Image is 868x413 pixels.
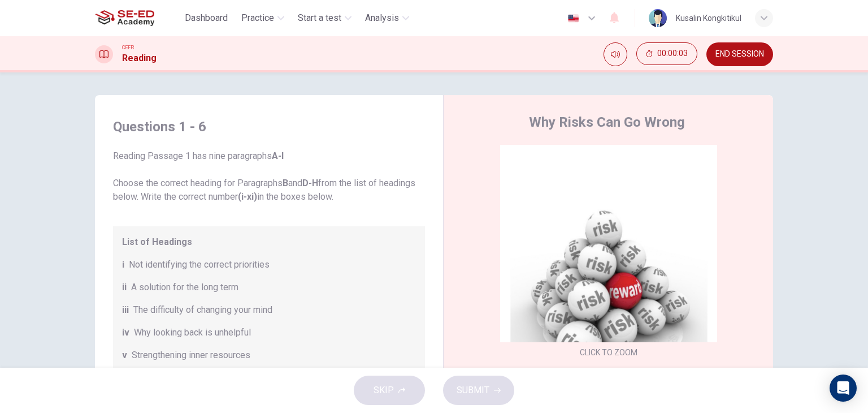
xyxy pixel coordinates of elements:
[830,375,857,402] div: Open Intercom Messenger
[293,8,356,28] button: Start a test
[132,349,250,362] span: Strengthening inner resources
[122,51,157,65] h1: Reading
[122,326,129,339] span: iv
[185,11,228,25] span: Dashboard
[529,113,685,131] h4: Why Risks Can Go Wrong
[272,150,284,161] b: A-I
[238,191,257,202] b: (i-xi)
[113,118,425,136] h4: Questions 1 - 6
[122,303,129,317] span: iii
[122,281,127,294] span: ii
[649,9,667,27] img: Profile picture
[237,8,289,28] button: Practice
[122,349,127,362] span: v
[134,326,251,339] span: Why looking back is unhelpful
[636,42,697,66] div: Hide
[298,11,341,25] span: Start a test
[361,8,414,28] button: Analysis
[95,7,154,29] img: SE-ED Academy logo
[302,178,318,188] b: D-H
[133,303,272,317] span: The difficulty of changing your mind
[122,235,416,249] span: List of Headings
[706,42,773,66] button: END SESSION
[131,281,238,294] span: A solution for the long term
[636,42,697,65] button: 00:00:03
[180,8,232,28] button: Dashboard
[604,42,627,66] div: Mute
[241,11,274,25] span: Practice
[122,258,124,272] span: i
[129,258,270,272] span: Not identifying the correct priorities
[283,178,288,188] b: B
[113,149,425,204] span: Reading Passage 1 has nine paragraphs Choose the correct heading for Paragraphs and from the list...
[715,50,764,59] span: END SESSION
[95,7,180,29] a: SE-ED Academy logo
[676,11,741,25] div: Kusalin Kongkitikul
[566,14,580,23] img: en
[365,11,399,25] span: Analysis
[657,49,688,58] span: 00:00:03
[122,44,134,51] span: CEFR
